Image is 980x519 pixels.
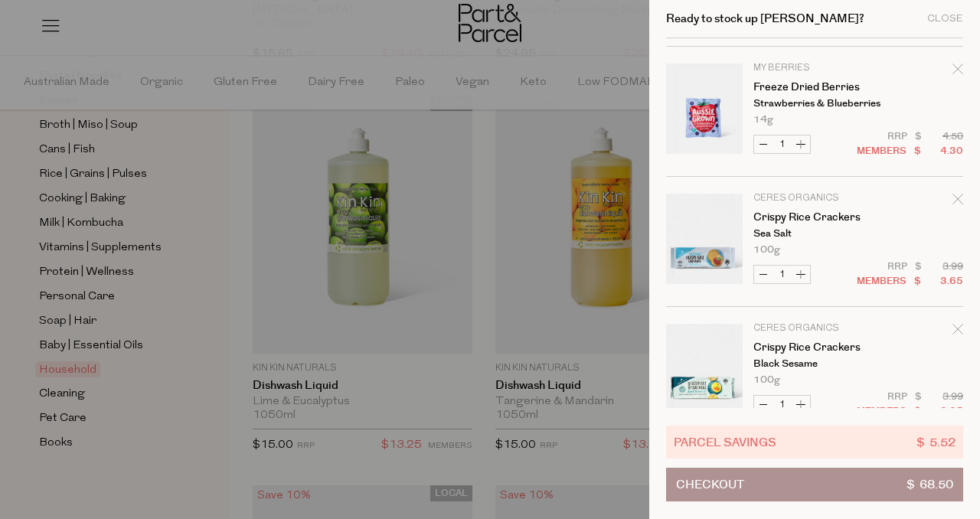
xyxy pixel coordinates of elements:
[753,115,773,125] span: 14g
[753,194,872,203] p: Ceres Organics
[753,375,780,385] span: 100g
[916,433,955,451] span: $ 5.52
[773,396,792,413] input: QTY Crispy Rice Crackers
[753,245,780,255] span: 100g
[753,342,872,353] a: Crispy Rice Crackers
[674,433,776,451] span: Parcel Savings
[753,99,872,109] p: Strawberries & Blueberries
[753,229,872,239] p: Sea Salt
[906,468,953,501] span: $ 68.50
[666,468,963,501] button: Checkout$ 68.50
[676,468,744,501] span: Checkout
[952,61,963,82] div: Remove Freeze Dried Berries
[753,359,872,369] p: Black Sesame
[753,82,872,93] a: Freeze Dried Berries
[773,135,792,153] input: QTY Freeze Dried Berries
[952,322,963,342] div: Remove Crispy Rice Crackers
[753,64,872,73] p: My Berries
[753,212,872,223] a: Crispy Rice Crackers
[666,13,864,24] h2: Ready to stock up [PERSON_NAME]?
[773,266,792,283] input: QTY Crispy Rice Crackers
[927,14,963,24] div: Close
[952,191,963,212] div: Remove Crispy Rice Crackers
[753,324,872,333] p: Ceres Organics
